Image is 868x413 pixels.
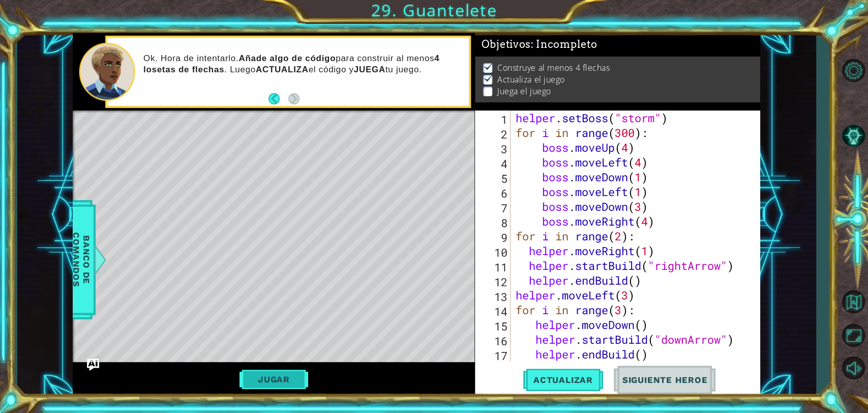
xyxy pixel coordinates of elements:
[477,230,511,245] div: 9
[477,274,511,289] div: 12
[483,62,493,70] img: Check mark for checkbox
[497,62,610,73] p: Construye al menos 4 flechas
[497,86,551,97] p: Juega el juego
[477,142,511,156] div: 3
[477,363,511,378] div: 18
[839,121,868,150] button: Pista AI
[477,127,511,142] div: 2
[839,286,868,319] a: Volver al Mapa
[477,334,511,348] div: 16
[839,353,868,383] button: Silencio
[477,304,511,319] div: 14
[612,375,718,385] span: Siguiente Heroe
[288,93,300,104] button: Next
[143,53,462,75] p: Ok. Hora de intentarlo. para construir al menos . Luego el código y tu juego.
[477,215,511,230] div: 8
[612,366,718,394] button: Siguiente Heroe
[477,245,511,260] div: 10
[238,53,336,63] strong: Añade algo de código
[477,186,511,201] div: 6
[477,112,511,127] div: 1
[839,56,868,85] button: Opciones del Nivel
[256,65,309,74] strong: ACTUALIZA
[477,289,511,304] div: 13
[523,375,603,385] span: Actualizar
[497,74,565,85] p: Actualiza el juego
[482,38,597,51] span: Objetivos
[87,359,99,371] button: Ask AI
[839,321,868,350] button: Maximizar Navegador
[240,370,308,389] button: Jugar
[477,156,511,171] div: 4
[268,93,288,104] button: Back
[839,287,868,317] button: Volver al Mapa
[483,74,493,82] img: Check mark for checkbox
[354,65,385,74] strong: JUEGA
[477,348,511,363] div: 17
[477,201,511,215] div: 7
[523,366,603,394] button: Actualizar
[477,171,511,186] div: 5
[531,38,597,50] span: : Incompleto
[68,207,95,313] span: Banco de comandos
[477,260,511,274] div: 11
[477,319,511,334] div: 15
